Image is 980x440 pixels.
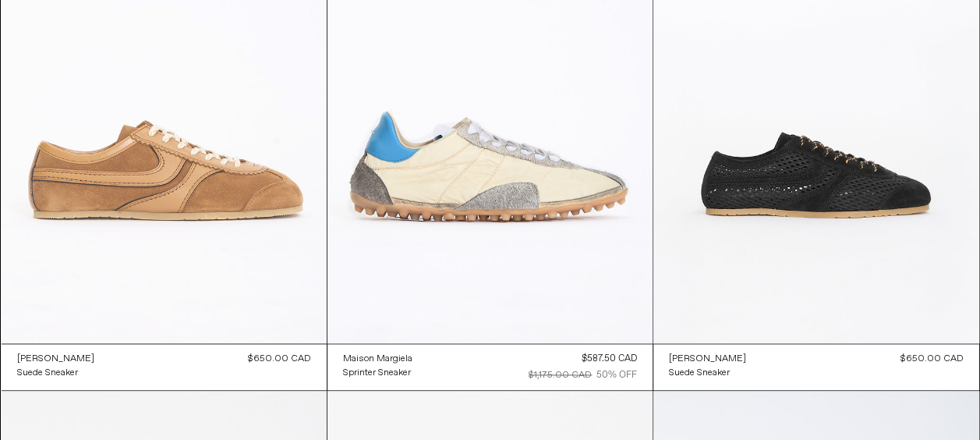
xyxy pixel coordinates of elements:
div: Suede Sneaker [17,367,78,380]
div: [PERSON_NAME] [669,353,746,366]
div: Suede Sneaker [669,367,730,380]
div: Sprinter Sneaker [343,367,411,380]
a: Suede Sneaker [17,366,94,380]
div: $650.00 CAD [248,352,311,366]
a: Maison Margiela [343,352,412,366]
a: [PERSON_NAME] [17,352,94,366]
a: Sprinter Sneaker [343,366,412,380]
div: $1,175.00 CAD [529,368,592,382]
a: Suede Sneaker [669,366,746,380]
div: [PERSON_NAME] [17,353,94,366]
div: 50% OFF [596,368,637,382]
a: [PERSON_NAME] [669,352,746,366]
div: $650.00 CAD [900,352,964,366]
div: $587.50 CAD [582,352,637,366]
div: Maison Margiela [343,353,412,366]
